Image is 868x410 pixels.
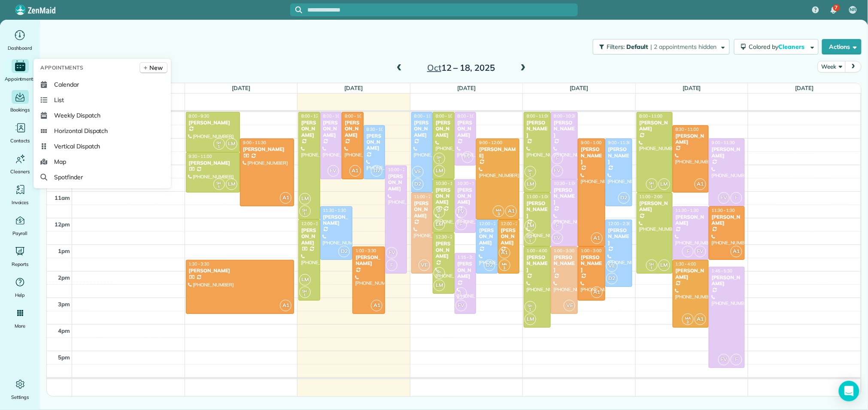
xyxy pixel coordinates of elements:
span: 1pm [58,247,70,254]
div: [PERSON_NAME] [243,146,291,152]
small: 1 [434,211,445,220]
button: Focus search [290,6,302,13]
a: Settings [3,377,36,401]
span: 9:30 - 11:00 [189,154,212,159]
span: SH [649,181,654,185]
span: FV [455,206,467,218]
small: 3 [493,210,504,218]
span: 8:30 - 11:00 [676,127,699,132]
span: VE [412,166,424,178]
span: SH [528,303,533,308]
span: A1 [695,314,706,325]
span: 12:00 - 2:00 [479,221,502,226]
span: 3pm [58,301,70,307]
span: LM [659,178,670,190]
span: Help [15,291,25,299]
span: Reports [12,260,29,268]
span: 9:00 - 12:00 [479,140,502,145]
span: F [552,153,563,164]
span: 10:30 - 12:30 [436,181,461,186]
span: 8:00 - 9:30 [189,113,209,119]
a: Bookings [3,90,36,114]
small: 1 [646,183,657,191]
span: FV [695,246,706,257]
div: [PERSON_NAME] [366,133,383,151]
span: LM [226,138,237,150]
div: [PERSON_NAME] [457,187,474,205]
span: A1 [695,178,706,190]
div: [PERSON_NAME] [553,187,575,205]
div: [PERSON_NAME] [323,120,340,138]
span: LM [434,219,445,230]
span: SH [437,208,442,213]
span: A1 [505,205,517,217]
span: SH [528,235,533,239]
div: [PERSON_NAME] [526,254,548,273]
span: Spotfinder [54,173,83,181]
span: FV [455,300,467,311]
div: [PERSON_NAME] [711,146,742,159]
span: 8:00 - 10:30 [554,113,577,119]
span: 7 [835,4,838,11]
small: 1 [525,171,536,179]
div: [PERSON_NAME] [501,227,517,246]
div: [PERSON_NAME] [580,254,602,273]
span: 8:00 - 11:00 [640,113,663,119]
span: A1 [731,246,742,257]
span: D2 [371,165,382,177]
div: [PERSON_NAME] [457,120,474,138]
button: Week [818,61,846,72]
a: Weekly Dispatch [37,108,167,123]
a: Horizontal Dispatch [37,123,167,139]
div: [PERSON_NAME] [608,227,630,246]
div: [PERSON_NAME] [608,146,630,165]
span: FV [386,247,398,259]
a: Cleaners [3,152,36,176]
span: LM [659,259,670,271]
span: 11am [55,194,70,201]
span: FV [718,354,730,365]
small: 1 [525,237,536,245]
span: 11:30 - 1:30 [323,208,346,213]
div: [PERSON_NAME] [414,120,431,138]
span: 9:00 - 11:30 [712,140,735,145]
a: [DATE] [232,84,250,91]
span: 11:30 - 1:30 [676,208,699,213]
span: 11:00 - 2:00 [640,194,663,199]
span: 8:00 - 10:30 [323,113,346,119]
span: SH [649,262,654,266]
span: 1:45 - 5:30 [712,268,732,274]
small: 1 [434,272,445,280]
span: SH [217,181,222,185]
span: 10:30 - 1:00 [554,181,577,186]
span: A1 [280,192,291,204]
div: [PERSON_NAME] [526,120,548,138]
div: [PERSON_NAME] [301,227,318,246]
div: [PERSON_NAME] [526,200,548,219]
span: A1 [280,300,291,311]
small: 1 [214,183,225,191]
div: [PERSON_NAME] [323,214,350,226]
span: D2 [412,178,424,190]
span: SH [437,269,442,274]
a: Invoices [3,183,36,207]
span: 8:00 - 11:00 [414,113,437,119]
div: [PERSON_NAME] [675,268,706,280]
span: More [15,322,25,330]
span: MA [502,262,507,266]
h2: 12 – 18, 2025 [407,63,515,72]
span: MA [685,316,691,320]
span: 1:30 - 4:00 [676,261,696,267]
span: LM [299,274,311,286]
a: [DATE] [795,84,814,91]
span: 11:00 - 1:00 [527,194,550,199]
span: Colored by [749,43,807,51]
div: [PERSON_NAME] [435,120,452,138]
span: SH [528,168,533,173]
div: [PERSON_NAME] [580,146,602,165]
span: Vertical Dispatch [54,142,100,151]
span: Dashboard [8,44,32,52]
span: LM [434,165,445,177]
span: NR [850,6,856,13]
a: New [140,62,167,73]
